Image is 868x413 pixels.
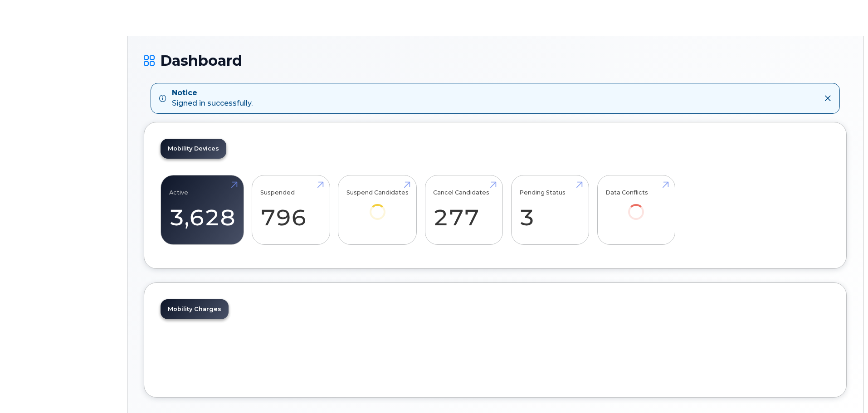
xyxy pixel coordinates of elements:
[172,88,253,98] strong: Notice
[519,180,580,240] a: Pending Status 3
[346,180,409,232] a: Suspend Candidates
[161,299,229,319] a: Mobility Charges
[172,88,253,109] div: Signed in successfully.
[260,180,322,240] a: Suspended 796
[605,180,667,232] a: Data Conflicts
[169,180,235,240] a: Active 3,628
[433,180,494,240] a: Cancel Candidates 277
[161,139,226,159] a: Mobility Devices
[144,53,847,68] h1: Dashboard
